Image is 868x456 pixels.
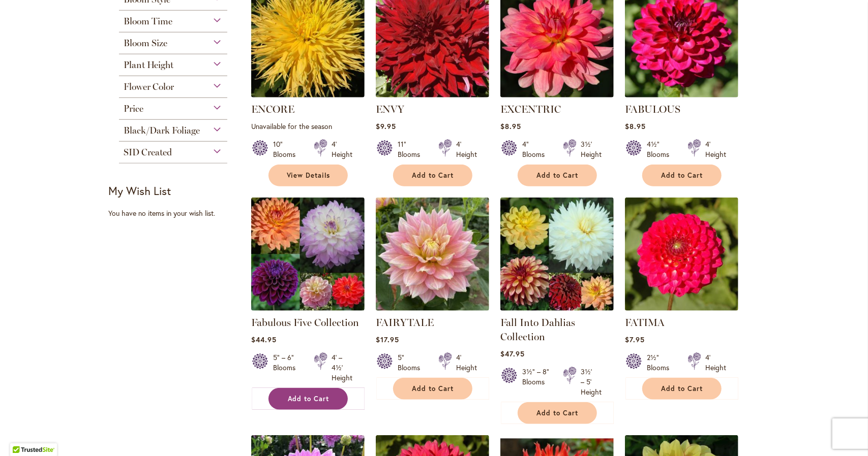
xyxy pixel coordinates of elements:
[537,171,579,180] span: Add to Cart
[251,103,294,115] a: ENCORE
[398,352,426,373] div: 5" Blooms
[287,171,331,180] span: View Details
[251,303,365,313] a: Fabulous Five Collection
[647,139,675,159] div: 4½" Blooms
[625,303,738,313] a: FATIMA
[662,384,703,393] span: Add to Cart
[625,103,680,115] a: FABULOUS
[662,171,703,180] span: Add to Cart
[647,352,675,373] div: 2½" Blooms
[109,183,171,198] strong: My Wish List
[124,59,174,71] span: Plant Height
[251,316,359,329] a: Fabulous Five Collection
[376,198,489,311] img: Fairytale
[642,378,722,400] button: Add to Cart
[412,384,454,393] span: Add to Cart
[625,198,738,311] img: FATIMA
[124,38,168,49] span: Bloom Size
[625,335,645,344] span: $7.95
[705,139,726,159] div: 4' Height
[268,388,348,410] button: Add to Cart
[251,335,277,344] span: $44.95
[500,303,614,313] a: Fall Into Dahlias Collection
[500,90,614,100] a: EXCENTRIC
[124,103,144,114] span: Price
[642,165,722,186] button: Add to Cart
[124,125,200,136] span: Black/Dark Foliage
[537,409,579,417] span: Add to Cart
[500,316,575,343] a: Fall Into Dahlias Collection
[393,165,472,186] button: Add to Cart
[625,316,665,329] a: FATIMA
[581,367,602,397] div: 3½' – 5' Height
[273,352,302,383] div: 5" – 6" Blooms
[332,139,352,159] div: 4' Height
[522,139,551,159] div: 4" Blooms
[500,349,525,359] span: $47.95
[109,208,245,218] div: You have no items in your wish list.
[8,420,36,448] iframe: Launch Accessibility Center
[376,316,434,329] a: FAIRYTALE
[456,352,477,373] div: 4' Height
[625,121,646,131] span: $8.95
[268,165,348,186] a: View Details
[376,121,396,131] span: $9.95
[398,139,426,159] div: 11" Blooms
[332,352,352,383] div: 4' – 4½' Height
[124,147,172,158] span: SID Created
[625,90,738,100] a: FABULOUS
[456,139,477,159] div: 4' Height
[522,367,551,397] div: 3½" – 8" Blooms
[518,402,597,424] button: Add to Cart
[124,16,173,27] span: Bloom Time
[376,103,404,115] a: ENVY
[251,90,365,100] a: ENCORE
[124,81,174,92] span: Flower Color
[376,303,489,313] a: Fairytale
[273,139,302,159] div: 10" Blooms
[705,352,726,373] div: 4' Height
[288,395,330,403] span: Add to Cart
[412,171,454,180] span: Add to Cart
[251,121,365,131] p: Unavailable for the season
[518,165,597,186] button: Add to Cart
[393,378,472,400] button: Add to Cart
[500,198,614,311] img: Fall Into Dahlias Collection
[500,103,561,115] a: EXCENTRIC
[376,335,399,344] span: $17.95
[251,198,365,311] img: Fabulous Five Collection
[581,139,602,159] div: 3½' Height
[500,121,521,131] span: $8.95
[376,90,489,100] a: Envy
